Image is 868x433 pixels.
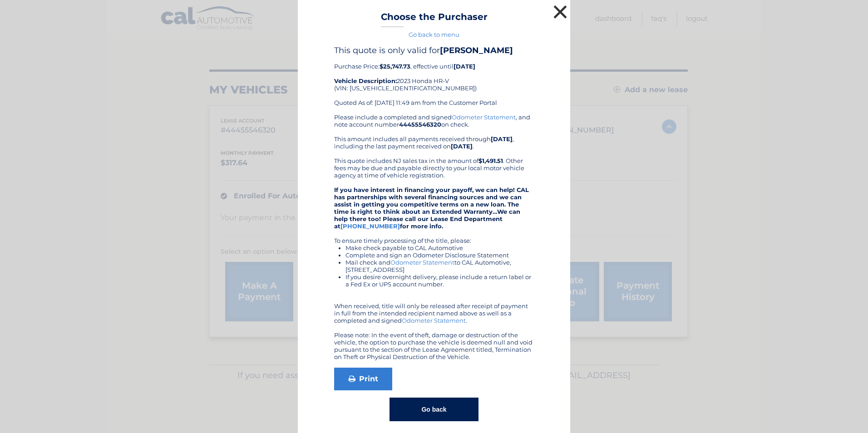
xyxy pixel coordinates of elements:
[451,143,473,150] b: [DATE]
[409,31,459,38] a: Go back to menu
[402,317,466,324] a: Odometer Statement
[345,259,534,273] li: Mail check and to CAL Automotive, [STREET_ADDRESS]
[380,63,410,70] b: $25,747.73
[440,45,513,55] b: [PERSON_NAME]
[454,63,475,70] b: [DATE]
[491,135,513,143] b: [DATE]
[390,259,454,266] a: Odometer Statement
[334,186,529,230] strong: If you have interest in financing your payoff, we can help! CAL has partnerships with several fin...
[390,398,478,421] button: Go back
[478,157,503,164] b: $1,491.51
[334,368,392,390] a: Print
[334,45,534,55] h4: This quote is only valid for
[452,113,516,121] a: Odometer Statement
[551,3,569,21] button: ×
[345,244,534,251] li: Make check payable to CAL Automotive
[340,222,400,230] a: [PHONE_NUMBER]
[399,121,441,128] b: 44455546320
[334,113,534,360] div: Please include a completed and signed , and note account number on check. This amount includes al...
[381,11,488,27] h3: Choose the Purchaser
[345,273,534,288] li: If you desire overnight delivery, please include a return label or a Fed Ex or UPS account number.
[334,45,534,113] div: Purchase Price: , effective until 2023 Honda HR-V (VIN: [US_VEHICLE_IDENTIFICATION_NUMBER]) Quote...
[334,77,397,84] strong: Vehicle Description:
[345,251,534,259] li: Complete and sign an Odometer Disclosure Statement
